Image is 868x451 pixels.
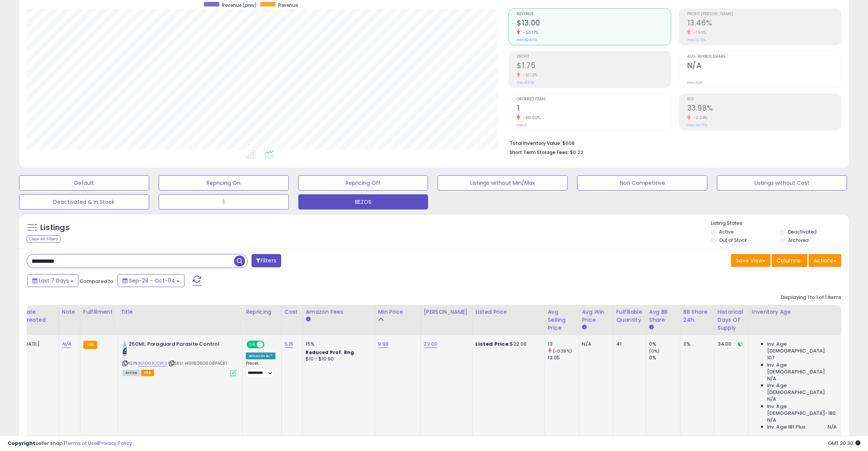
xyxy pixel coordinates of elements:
div: 0% [649,341,680,348]
span: N/A [767,417,776,424]
button: Actions [809,254,841,267]
a: 22.00 [424,340,438,348]
b: Short Term Storage Fees: [510,149,569,156]
p: Listing States: [711,220,849,227]
small: Prev: $26.09 [517,38,537,42]
label: Out of Stock [719,237,747,243]
span: Inv. Age [DEMOGRAPHIC_DATA]-180: [767,403,837,417]
span: Revenue (prev) [222,2,256,8]
div: Avg Win Price [582,308,610,324]
span: FBA [141,370,154,376]
div: $22.00 [476,341,539,348]
h2: 1 [517,104,671,114]
span: OFF [263,341,276,348]
div: 15% [306,341,369,348]
a: Terms of Use [65,440,97,447]
small: Prev: 2 [517,123,527,127]
button: Non Competitive [577,175,707,191]
h2: N/A [687,61,841,71]
small: Prev: N/A [687,80,702,85]
small: Amazon Fees. [306,316,311,323]
span: ON [247,341,257,348]
div: Listed Price [476,308,542,316]
div: 0% [649,354,680,361]
small: FBA [83,341,97,349]
div: 0% [683,341,709,348]
div: Note [62,308,77,316]
div: Amazon Fees [306,308,372,316]
button: Listings without Cost [717,175,847,191]
span: Profit [PERSON_NAME] [687,12,841,16]
div: $10 - $10.90 [306,356,369,362]
div: [DATE] [22,341,53,348]
span: Inv. Age 181 Plus: [767,424,807,430]
div: 34.00 [718,341,743,348]
small: -1.90% [691,30,707,35]
small: -50.00% [520,115,541,121]
span: Inv. Age [DEMOGRAPHIC_DATA]: [767,382,837,396]
label: Deactivated [788,229,817,235]
div: BB Share 24h. [683,308,711,324]
a: B01D03CCW2 [138,360,167,367]
small: Prev: 13.72% [687,38,706,42]
div: Title [121,308,239,316]
h2: 13.46% [687,19,841,29]
span: N/A [767,396,776,403]
span: Last 7 Days [39,277,69,284]
a: Privacy Policy [99,440,132,447]
span: Avg. Buybox Share [687,55,841,59]
div: 41 [616,341,640,348]
span: Revenue [278,2,298,8]
small: -50.17% [520,30,538,35]
div: Amazon AI * [246,353,276,359]
div: Historical Days Of Supply [718,308,745,332]
span: Compared to: [80,278,115,285]
button: Last 7 Days [27,274,78,287]
span: Revenue [517,12,671,16]
button: Repricing Off [298,175,428,191]
span: 2025-10-13 20:30 GMT [828,440,860,447]
a: 5.15 [285,340,294,348]
span: Profit [517,55,671,59]
b: Total Inventory Value: [510,140,561,146]
div: Displaying 1 to 1 of 1 items [781,294,841,301]
button: BEZOS [298,194,428,210]
small: -51.12% [520,72,538,78]
li: $608 [510,138,836,147]
div: N/A [582,341,607,348]
span: N/A [767,375,776,382]
span: ROI [687,97,841,102]
div: Avg BB Share [649,308,677,324]
div: Min Price [378,308,417,316]
span: Inv. Age [DEMOGRAPHIC_DATA]: [767,362,837,375]
img: 31ZRCrE3AWL._SL40_.jpg [123,341,127,356]
span: Columns [777,257,801,264]
span: 107 [767,354,774,361]
span: All listings currently available for purchase on Amazon [123,370,140,376]
h2: $13.00 [517,19,671,29]
span: N/A [828,424,837,430]
div: Avg Selling Price [548,308,576,332]
span: Ordered Items [517,97,671,102]
button: Save View [731,254,771,267]
button: Sep-28 - Oct-04 [118,274,185,287]
div: 13 [548,341,579,348]
small: Prev: $3.58 [517,80,534,85]
span: Sep-28 - Oct-04 [129,277,175,284]
button: Listings without Min/Max [438,175,568,191]
div: Fulfillment [83,308,114,316]
h2: 33.98% [687,104,841,114]
button: Default [19,175,149,191]
div: ASIN: [123,341,237,375]
span: $0.22 [570,149,583,156]
div: Preset: [246,361,276,378]
h2: $1.75 [517,61,671,71]
small: (0%) [649,348,660,354]
div: 13.05 [548,354,579,361]
div: Repricing [246,308,278,316]
button: 1 [159,194,289,210]
label: Archived [788,237,809,243]
div: Cost [285,308,299,316]
div: Clear All Filters [27,235,61,243]
h5: Listings [40,222,70,233]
